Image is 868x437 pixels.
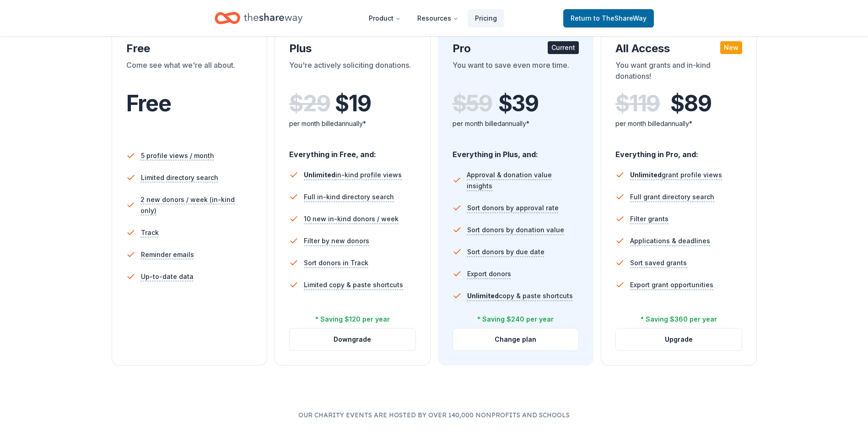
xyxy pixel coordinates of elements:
[615,41,742,56] div: All Access
[304,171,335,179] span: Unlimited
[453,41,579,56] div: Pro
[335,91,371,116] span: $ 19
[290,328,415,350] button: Downgrade
[453,118,579,129] div: per month billed annually*
[410,9,466,27] button: Resources
[548,41,579,54] div: Current
[467,169,579,191] span: Approval & donation value insights
[615,118,742,129] div: per month billed annually*
[630,191,714,202] span: Full grant directory search
[571,13,647,24] span: Return
[361,9,408,27] button: Product
[289,141,416,160] div: Everything in Free, and:
[641,314,717,325] div: * Saving $360 per year
[615,141,742,160] div: Everything in Pro, and:
[126,41,253,56] div: Free
[304,235,369,246] span: Filter by new donors
[467,292,499,300] span: Unlimited
[593,14,647,22] span: to TheShareWay
[126,90,171,117] span: Free
[615,60,742,85] div: You want grants and in-kind donations!
[304,213,399,224] span: 10 new in-kind donors / week
[467,202,559,213] span: Sort donors by approval rate
[720,41,742,54] div: New
[304,191,394,202] span: Full in-kind directory search
[630,279,713,290] span: Export grant opportunities
[630,213,669,224] span: Filter grants
[453,141,579,160] div: Everything in Plus, and:
[630,171,722,179] span: grant profile views
[616,328,742,350] button: Upgrade
[453,328,579,350] button: Change plan
[304,257,368,268] span: Sort donors in Track
[37,410,831,421] p: Our charity events are hosted by over 140,000 nonprofits and schools
[141,150,214,161] span: 5 profile views / month
[140,194,253,216] span: 2 new donors / week (in-kind only)
[304,171,402,179] span: in-kind profile views
[468,9,504,27] a: Pricing
[467,292,573,300] span: copy & paste shortcuts
[563,9,654,27] a: Returnto TheShareWay
[467,246,545,257] span: Sort donors by due date
[498,91,539,116] span: $ 39
[215,7,302,29] a: Home
[289,41,416,56] div: Plus
[141,271,194,282] span: Up-to-date data
[630,257,687,268] span: Sort saved grants
[467,224,564,235] span: Sort donors by donation value
[630,171,662,179] span: Unlimited
[141,249,194,260] span: Reminder emails
[141,227,159,238] span: Track
[141,172,218,183] span: Limited directory search
[315,314,390,325] div: * Saving $120 per year
[467,268,511,279] span: Export donors
[289,60,416,85] div: You're actively soliciting donations.
[126,60,253,85] div: Come see what we're all about.
[670,91,711,116] span: $ 89
[304,279,403,290] span: Limited copy & paste shortcuts
[477,314,554,325] div: * Saving $240 per year
[361,7,504,29] nav: Main
[289,118,416,129] div: per month billed annually*
[630,235,710,246] span: Applications & deadlines
[453,60,579,85] div: You want to save even more time.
